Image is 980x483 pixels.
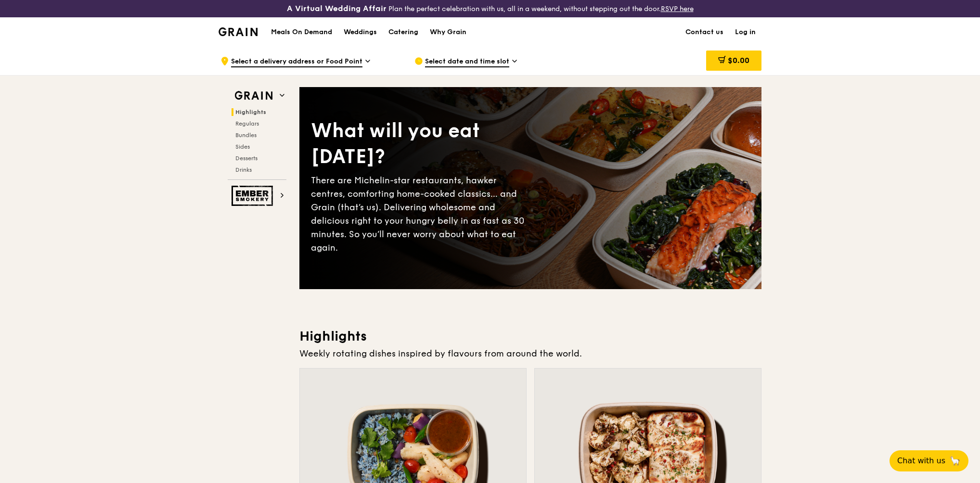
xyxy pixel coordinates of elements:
span: Select date and time slot [425,57,509,67]
h1: Meals On Demand [271,27,332,37]
span: Bundles [235,132,257,139]
h3: A Virtual Wedding Affair [287,4,387,13]
div: Catering [388,18,418,47]
a: GrainGrain [219,17,258,46]
div: Why Grain [430,18,466,47]
a: Log in [729,18,761,47]
h3: Highlights [299,328,761,345]
span: Regulars [235,120,259,127]
div: Weddings [344,18,377,47]
a: Catering [383,18,424,47]
a: Weddings [338,18,383,47]
div: What will you eat [DATE]? [311,118,530,170]
span: Desserts [235,155,258,162]
span: Sides [235,143,250,150]
span: 🦙 [949,455,961,467]
span: Select a delivery address or Food Point [231,57,362,67]
span: Drinks [235,166,252,173]
span: Highlights [235,109,266,115]
span: Chat with us [897,455,945,467]
img: Ember Smokery web logo [232,186,276,206]
span: $0.00 [728,56,749,65]
div: Weekly rotating dishes inspired by flavours from around the world. [299,347,761,360]
div: Plan the perfect celebration with us, all in a weekend, without stepping out the door. [213,4,767,13]
a: Why Grain [424,18,472,47]
div: There are Michelin-star restaurants, hawker centres, comforting home-cooked classics… and Grain (... [311,174,530,254]
a: RSVP here [661,5,694,13]
img: Grain [219,27,258,36]
img: Grain web logo [232,87,276,104]
button: Chat with us🦙 [890,450,968,471]
a: Contact us [680,18,729,47]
